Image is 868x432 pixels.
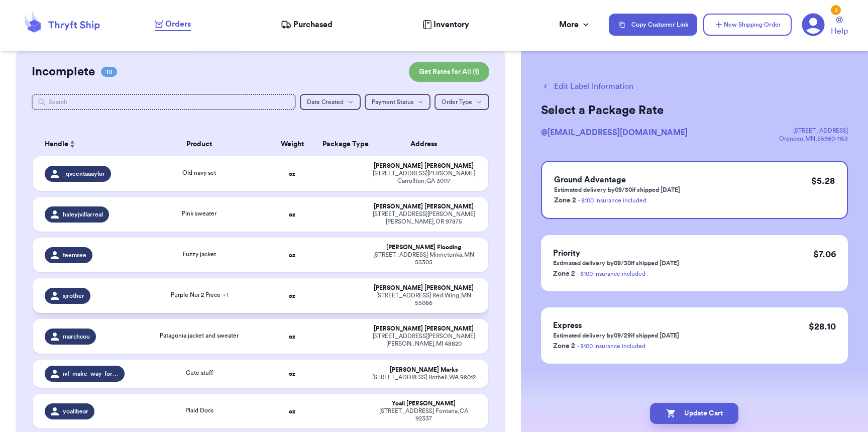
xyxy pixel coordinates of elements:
a: - $100 insurance included [577,343,645,349]
a: - $100 insurance included [578,197,646,203]
th: Package Type [316,132,365,156]
span: Order Type [442,99,472,105]
div: [PERSON_NAME] Flooding [372,244,476,251]
strong: oz [289,334,295,340]
span: Date Created [307,99,344,105]
span: Orders [165,18,191,30]
div: [STREET_ADDRESS] Minnetonka , MN 55305 [372,251,476,266]
span: Plaid Docs [185,407,213,413]
div: [PERSON_NAME] [PERSON_NAME] [372,203,476,210]
p: Estimated delivery by 09/29 if shipped [DATE] [553,332,679,340]
a: Purchased [281,19,333,31]
span: Old navy set [182,170,216,176]
strong: oz [289,293,295,299]
p: $ 5.28 [811,174,835,188]
a: - $100 insurance included [577,271,645,277]
div: [STREET_ADDRESS] Bothell , WA 98012 [372,374,476,381]
div: Oronoco , MN , 55960-1153 [779,135,848,143]
strong: oz [289,171,295,177]
span: Zone 2 [554,197,576,204]
span: Ground Advantage [554,176,626,184]
span: Purchased [293,19,333,31]
div: [STREET_ADDRESS] Fontana , CA 92337 [372,407,476,422]
a: Help [831,17,848,37]
div: [STREET_ADDRESS][PERSON_NAME] Carrollton , GA 30117 [372,170,476,185]
a: Orders [155,18,191,31]
span: 10 [101,67,117,77]
strong: oz [289,211,295,218]
button: Payment Status [365,94,430,110]
span: haleyjvillarreal [63,210,103,219]
span: marchcou [63,333,90,341]
h2: Incomplete [32,64,95,80]
div: [PERSON_NAME] [PERSON_NAME] [372,284,476,292]
p: Estimated delivery by 09/30 if shipped [DATE] [554,186,680,194]
span: + 1 [223,292,228,298]
div: [STREET_ADDRESS][PERSON_NAME] [PERSON_NAME] , MI 48820 [372,333,476,348]
div: More [559,19,591,31]
strong: oz [289,408,295,414]
div: Yoali [PERSON_NAME] [372,400,476,407]
span: Pink sweater [182,210,216,217]
p: $ 28.10 [809,319,836,334]
div: 3 [831,5,841,15]
th: Product [131,132,268,156]
span: sjrother [63,292,84,300]
a: Inventory [422,19,469,31]
span: Inventory [433,19,469,31]
div: [STREET_ADDRESS] [779,127,848,135]
button: Date Created [300,94,361,110]
span: Zone 2 [553,343,575,350]
span: ivf_make_way_for_ducklings [63,370,119,378]
span: Help [831,25,848,37]
span: @ [EMAIL_ADDRESS][DOMAIN_NAME] [541,129,688,137]
p: $ 7.06 [813,247,836,261]
div: [PERSON_NAME] [PERSON_NAME] [372,325,476,333]
strong: oz [289,371,295,377]
span: Cute stuff [186,370,213,376]
a: 3 [802,13,825,36]
p: Estimated delivery by 09/30 if shipped [DATE] [553,259,679,267]
button: Sort ascending [68,138,76,150]
span: Priority [553,249,580,257]
button: Copy Customer Link [609,14,697,36]
button: New Shipping Order [703,14,792,36]
span: Express [553,321,582,330]
span: Handle [45,139,68,150]
div: [STREET_ADDRESS][PERSON_NAME] [PERSON_NAME] , OR 97875 [372,210,476,226]
button: Edit Label Information [541,80,633,92]
strong: oz [289,252,295,258]
th: Address [366,132,488,156]
div: [PERSON_NAME] [PERSON_NAME] [372,162,476,170]
button: Get Rates for All (1) [409,62,489,82]
span: Patagonia jacket and sweater [160,333,239,339]
span: Zone 2 [553,270,575,277]
th: Weight [268,132,316,156]
span: yoalibear [63,407,88,415]
input: Search [32,94,296,110]
span: Payment Status [372,99,413,105]
div: [PERSON_NAME] Marks [372,366,476,374]
span: teemsee [63,251,86,259]
button: Update Cart [650,403,738,424]
h2: Select a Package Rate [541,102,848,119]
button: Order Type [435,94,489,110]
div: [STREET_ADDRESS] Red Wing , MN 55066 [372,292,476,307]
span: Fuzzy jacket [183,251,216,257]
span: Purple Nui 2 Piece [171,292,228,298]
span: _qveentaaaylor [63,170,105,178]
